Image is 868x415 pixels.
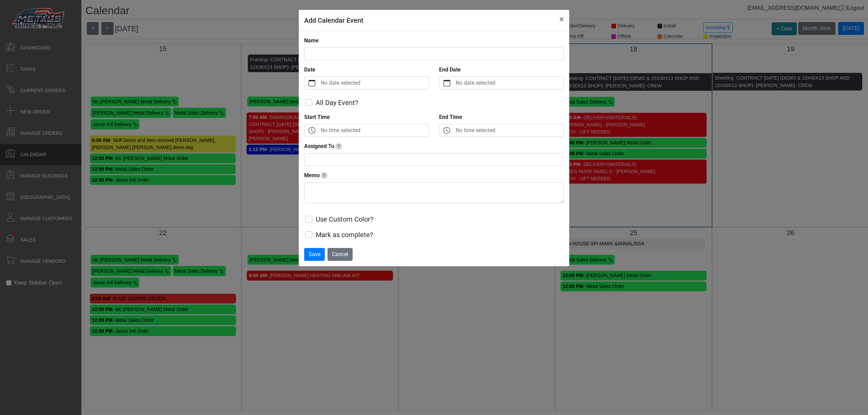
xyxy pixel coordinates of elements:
[304,114,330,120] strong: Start Time
[304,37,319,44] strong: Name
[319,77,429,89] label: No date selected
[319,124,429,137] label: No time selected
[309,251,320,257] span: Save
[309,80,315,86] svg: calendar
[309,127,315,134] svg: clock
[321,172,328,179] span: Notes or Instructions for date - ex. 'Date was rescheduled by vendor'
[454,77,564,89] label: No date selected
[443,80,450,86] svg: calendar
[439,77,454,89] button: calendar
[304,143,334,149] strong: Assigned To
[454,124,564,137] label: No time selected
[554,10,569,29] button: Close
[304,66,315,73] strong: Date
[304,77,319,89] button: calendar
[304,248,325,261] button: Save
[304,124,319,137] button: clock
[439,124,454,137] button: clock
[316,214,373,224] label: Use Custom Color?
[335,143,342,150] span: Track who this date is assigned to this date - delviery driver, install crew, etc
[316,230,373,240] label: Mark as complete?
[443,127,450,134] svg: clock
[304,172,320,179] strong: Memo
[439,114,462,120] strong: End Time
[328,248,353,261] button: Cancel
[439,66,461,73] strong: End Date
[304,15,363,25] h5: Add Calendar Event
[316,98,358,108] label: All Day Event?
